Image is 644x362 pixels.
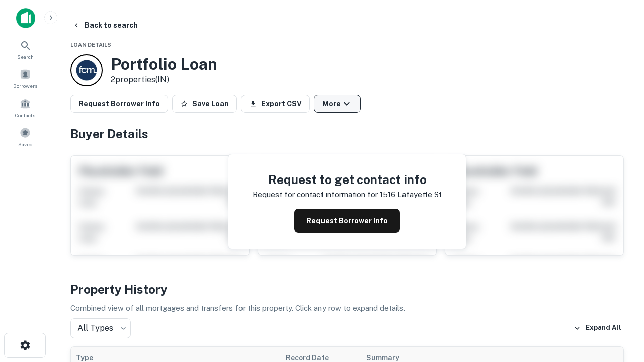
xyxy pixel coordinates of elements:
a: Search [3,36,47,63]
span: Contacts [15,111,35,119]
iframe: Chat Widget [594,249,644,298]
span: Loan Details [70,42,111,48]
h4: Buyer Details [70,125,624,143]
button: Back to search [68,16,142,34]
button: Request Borrower Info [294,209,400,233]
button: Save Loan [172,95,237,113]
button: More [314,95,361,113]
span: Search [17,53,34,61]
div: All Types [70,318,131,338]
p: 2 properties (IN) [111,74,217,86]
h4: Request to get contact info [253,170,442,189]
button: Expand All [571,321,624,336]
a: Borrowers [3,65,47,92]
a: Saved [3,123,47,150]
img: capitalize-icon.png [16,8,35,28]
p: 1516 lafayette st [380,189,442,201]
span: Saved [18,140,33,148]
h3: Portfolio Loan [111,55,217,74]
a: Contacts [3,94,47,121]
h4: Property History [70,280,624,298]
p: Request for contact information for [253,189,378,201]
button: Request Borrower Info [70,95,168,113]
span: Borrowers [13,82,37,90]
p: Combined view of all mortgages and transfers for this property. Click any row to expand details. [70,302,624,314]
button: Export CSV [241,95,310,113]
